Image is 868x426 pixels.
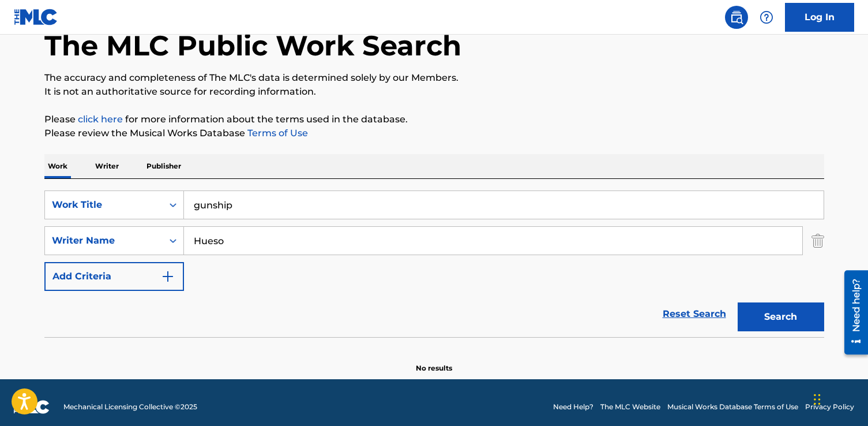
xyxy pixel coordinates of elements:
div: Writer Name [52,234,156,248]
a: Privacy Policy [805,402,854,412]
button: Add Criteria [44,262,184,291]
p: Please for more information about the terms used in the database. [44,113,824,126]
div: Drag [814,382,821,417]
h1: The MLC Public Work Search [44,28,461,63]
p: No results [416,349,452,373]
div: Help [755,6,778,29]
button: Search [738,302,824,331]
a: The MLC Website [600,402,660,412]
p: Publisher [143,154,185,178]
p: It is not an authoritative source for recording information. [44,85,824,99]
p: Please review the Musical Works Database [44,126,824,140]
img: Delete Criterion [811,226,824,255]
span: Mechanical Licensing Collective © 2025 [63,402,197,412]
a: Terms of Use [245,128,308,139]
img: help [760,10,773,24]
iframe: Resource Center [836,266,868,359]
a: Public Search [725,6,748,29]
iframe: Chat Widget [810,371,868,426]
a: Log In [785,3,854,32]
a: Need Help? [553,402,593,412]
div: Work Title [52,198,156,212]
a: click here [78,114,123,125]
a: Musical Works Database Terms of Use [667,402,798,412]
img: search [730,10,743,24]
p: The accuracy and completeness of The MLC's data is determined solely by our Members. [44,71,824,85]
img: MLC Logo [14,9,58,25]
p: Writer [92,154,122,178]
p: Work [44,154,71,178]
img: 9d2ae6d4665cec9f34b9.svg [161,270,175,283]
a: Reset Search [657,301,732,327]
form: Search Form [44,190,824,337]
